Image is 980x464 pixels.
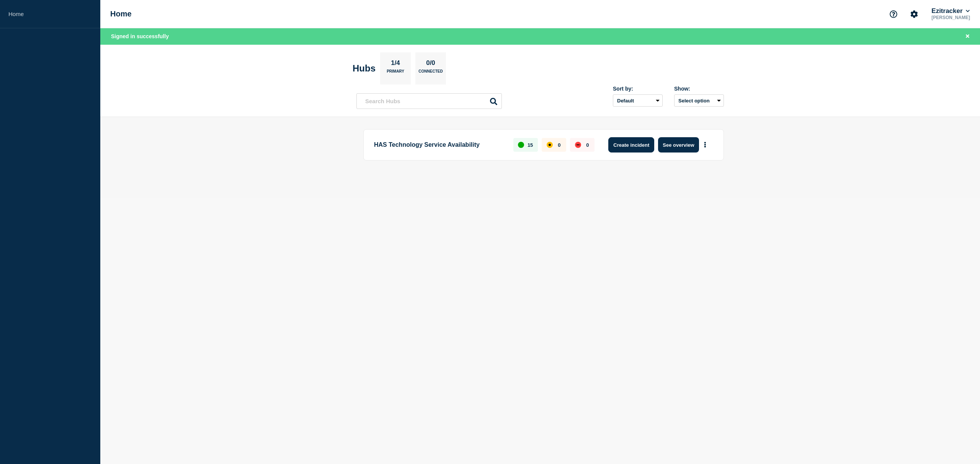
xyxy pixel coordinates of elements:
[930,7,971,15] button: Ezitracker
[963,32,972,41] button: Close banner
[906,6,922,22] button: Account settings
[387,69,404,77] p: Primary
[700,138,710,152] button: More actions
[547,142,553,148] div: affected
[418,69,443,77] p: Connected
[674,86,724,92] div: Show:
[586,142,589,148] p: 0
[518,142,524,148] div: up
[374,137,505,153] p: HAS Technology Service Availability
[674,94,724,107] button: Select option
[658,137,699,153] button: See overview
[111,33,169,39] span: Signed in successfully
[885,6,902,22] button: Support
[608,137,654,153] button: Create incident
[528,142,533,148] p: 15
[575,142,581,148] div: down
[353,63,376,74] h2: Hubs
[423,59,438,69] p: 0/0
[110,10,132,18] h1: Home
[388,59,403,69] p: 1/4
[558,142,560,148] p: 0
[930,15,972,20] p: [PERSON_NAME]
[613,94,663,107] select: Sort by
[613,86,663,92] div: Sort by:
[356,93,502,109] input: Search Hubs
